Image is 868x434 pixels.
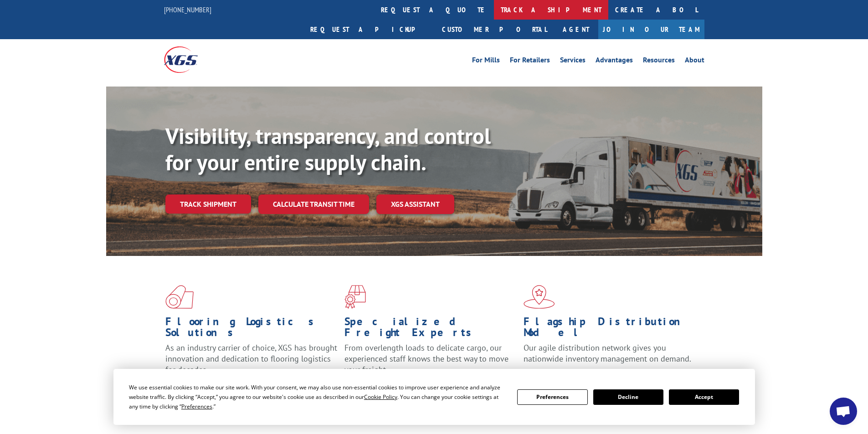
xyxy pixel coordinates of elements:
[435,20,554,39] a: Customer Portal
[598,20,704,39] a: Join Our Team
[472,56,500,66] a: For Mills
[113,369,755,425] div: Cookie Consent Prompt
[554,20,598,39] a: Agent
[164,5,211,14] a: [PHONE_NUMBER]
[181,403,212,410] span: Preferences
[364,393,397,401] span: Cookie Policy
[830,398,857,425] div: Open chat
[165,316,338,342] h1: Flooring Logistics Solutions
[303,20,435,39] a: Request a pickup
[165,342,337,375] span: As an industry carrier of choice, XGS has brought innovation and dedication to flooring logistics...
[524,342,691,364] span: Our agile distribution network gives you nationwide inventory management on demand.
[344,285,366,309] img: xgs-icon-focused-on-flooring-red
[165,122,491,176] b: Visibility, transparency, and control for your entire supply chain.
[165,285,194,309] img: xgs-icon-total-supply-chain-intelligence-red
[510,56,550,66] a: For Retailers
[560,56,586,66] a: Services
[685,56,704,66] a: About
[344,316,517,342] h1: Specialized Freight Experts
[129,383,506,411] div: We use essential cookies to make our site work. With your consent, we may also use non-essential ...
[376,194,454,214] a: XGS ASSISTANT
[165,194,251,214] a: Track shipment
[524,285,555,309] img: xgs-icon-flagship-distribution-model-red
[596,56,633,66] a: Advantages
[669,389,739,405] button: Accept
[524,316,696,342] h1: Flagship Distribution Model
[344,342,517,383] p: From overlength loads to delicate cargo, our experienced staff knows the best way to move your fr...
[643,56,675,66] a: Resources
[517,389,587,405] button: Preferences
[593,389,663,405] button: Decline
[258,194,369,214] a: Calculate transit time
